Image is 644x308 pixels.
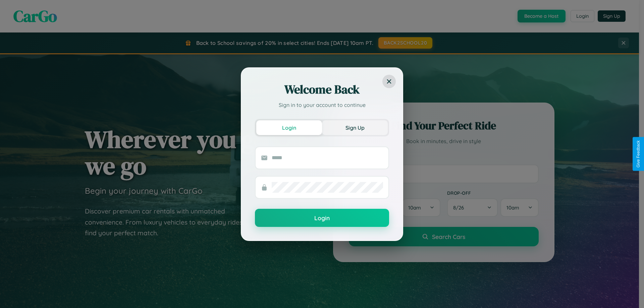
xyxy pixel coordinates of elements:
[255,101,389,109] p: Sign in to your account to continue
[255,81,389,98] h2: Welcome Back
[255,209,389,227] button: Login
[322,120,388,135] button: Sign Up
[636,140,641,168] div: Give Feedback
[256,120,322,135] button: Login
